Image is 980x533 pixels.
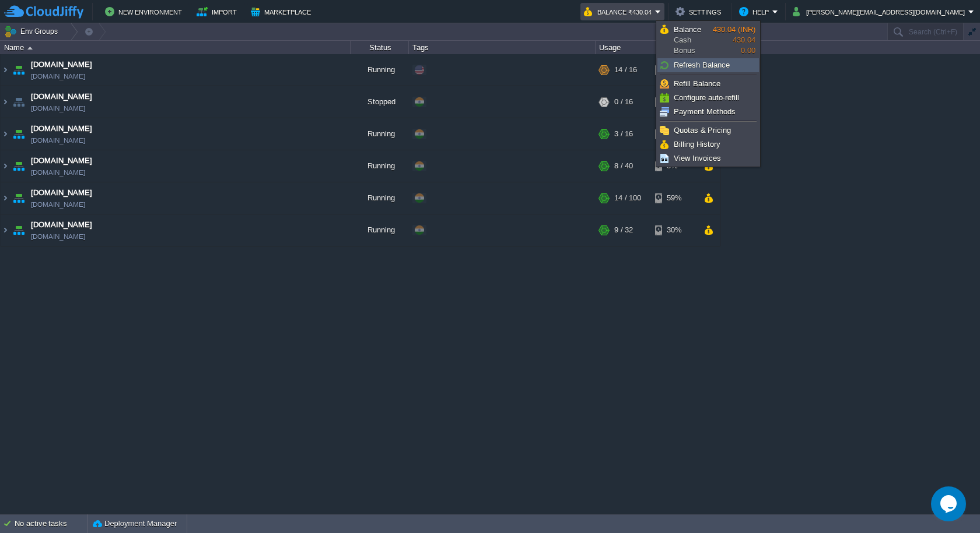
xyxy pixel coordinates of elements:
[614,182,641,214] div: 14 / 100
[15,514,87,533] div: No active tasks
[1,118,10,150] img: AMDAwAAAACH5BAEAAAAALAAAAAABAAEAAAICRAEAOw==
[351,150,409,182] div: Running
[31,91,92,103] a: [DOMAIN_NAME]
[31,167,85,178] a: [DOMAIN_NAME]
[31,231,85,242] span: [DOMAIN_NAME]
[713,25,755,55] span: 430.04 0.00
[674,25,701,34] span: Balance
[31,155,92,167] a: [DOMAIN_NAME]
[1,54,10,86] img: AMDAwAAAACH5BAEAAAAALAAAAAABAAEAAAICRAEAOw==
[674,79,720,88] span: Refill Balance
[27,47,33,50] img: AMDAwAAAACH5BAEAAAAALAAAAAABAAEAAAICRAEAOw==
[674,140,720,149] span: Billing History
[793,5,968,19] button: [PERSON_NAME][EMAIL_ADDRESS][DOMAIN_NAME]
[4,5,83,19] img: CloudJiffy
[31,103,85,114] span: [DOMAIN_NAME]
[10,54,27,86] img: AMDAwAAAACH5BAEAAAAALAAAAAABAAEAAAICRAEAOw==
[93,518,177,530] button: Deployment Manager
[409,41,595,54] div: Tags
[31,187,92,199] a: [DOMAIN_NAME]
[1,86,10,118] img: AMDAwAAAACH5BAEAAAAALAAAAAABAAEAAAICRAEAOw==
[31,70,85,82] a: [DOMAIN_NAME]
[31,135,85,146] a: [DOMAIN_NAME]
[31,123,92,135] a: [DOMAIN_NAME]
[31,59,92,70] a: [DOMAIN_NAME]
[351,54,409,86] div: Running
[931,486,968,521] iframe: chat widget
[10,214,27,246] img: AMDAwAAAACH5BAEAAAAALAAAAAABAAEAAAICRAEAOw==
[655,182,693,214] div: 59%
[674,61,730,69] span: Refresh Balance
[675,5,724,19] button: Settings
[674,24,713,56] span: Cash Bonus
[674,107,736,116] span: Payment Methods
[596,41,719,54] div: Usage
[658,77,758,90] a: Refill Balance
[655,214,693,246] div: 30%
[1,182,10,214] img: AMDAwAAAACH5BAEAAAAALAAAAAABAAEAAAICRAEAOw==
[10,86,27,118] img: AMDAwAAAACH5BAEAAAAALAAAAAABAAEAAAICRAEAOw==
[4,23,62,40] button: Env Groups
[351,41,408,54] div: Status
[31,199,85,210] span: [DOMAIN_NAME]
[739,5,772,19] button: Help
[674,126,731,135] span: Quotas & Pricing
[351,214,409,246] div: Running
[351,118,409,150] div: Running
[351,86,409,118] div: Stopped
[10,182,27,214] img: AMDAwAAAACH5BAEAAAAALAAAAAABAAEAAAICRAEAOw==
[614,214,633,246] div: 9 / 32
[713,25,755,34] span: 430.04 (INR)
[197,5,240,19] button: Import
[674,93,739,102] span: Configure auto-refill
[614,86,633,118] div: 0 / 16
[584,5,655,19] button: Balance ₹430.04
[251,5,314,19] button: Marketplace
[658,23,758,58] a: BalanceCashBonus430.04 (INR)430.040.00
[10,118,27,150] img: AMDAwAAAACH5BAEAAAAALAAAAAABAAEAAAICRAEAOw==
[614,150,633,182] div: 8 / 40
[351,182,409,214] div: Running
[658,91,758,104] a: Configure auto-refill
[674,154,721,163] span: View Invoices
[31,219,92,231] a: [DOMAIN_NAME]
[1,41,350,54] div: Name
[658,138,758,151] a: Billing History
[658,152,758,165] a: View Invoices
[1,150,10,182] img: AMDAwAAAACH5BAEAAAAALAAAAAABAAEAAAICRAEAOw==
[10,150,27,182] img: AMDAwAAAACH5BAEAAAAALAAAAAABAAEAAAICRAEAOw==
[658,105,758,118] a: Payment Methods
[658,59,758,72] a: Refresh Balance
[1,214,10,246] img: AMDAwAAAACH5BAEAAAAALAAAAAABAAEAAAICRAEAOw==
[614,54,637,86] div: 14 / 16
[105,5,185,19] button: New Environment
[614,118,633,150] div: 3 / 16
[658,124,758,137] a: Quotas & Pricing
